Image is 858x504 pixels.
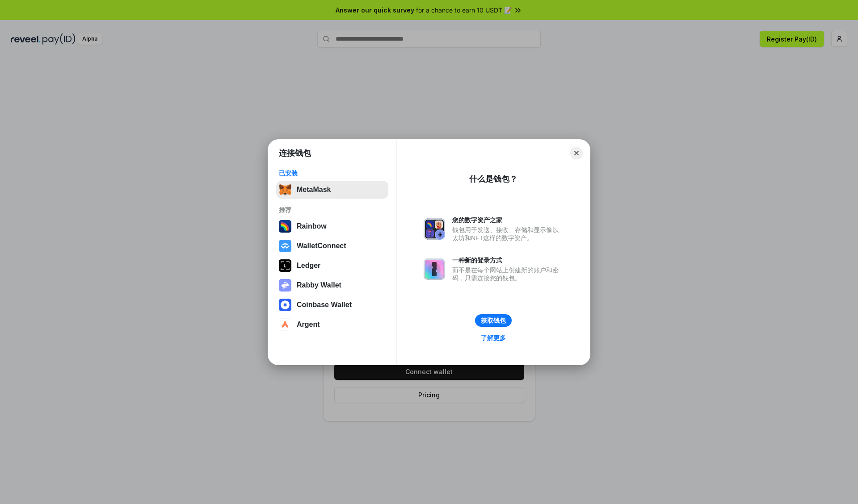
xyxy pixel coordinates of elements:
[481,317,506,325] div: 获取钱包
[297,301,352,309] div: Coinbase Wallet
[279,259,291,272] img: svg+xml,%3Csvg%20xmlns%3D%22http%3A%2F%2Fwww.w3.org%2F2000%2Fsvg%22%20width%3D%2228%22%20height%3...
[279,299,291,311] img: svg+xml,%3Csvg%20width%3D%2228%22%20height%3D%2228%22%20viewBox%3D%220%200%2028%2028%22%20fill%3D...
[276,217,388,235] button: Rainbow
[469,174,517,184] div: 什么是钱包？
[276,257,388,275] button: Ledger
[452,266,563,282] div: 而不是在每个网站上创建新的账户和密码，只需连接您的钱包。
[276,316,388,333] button: Argent
[279,183,291,196] img: svg+xml,%3Csvg%20fill%3D%22none%22%20height%3D%2233%22%20viewBox%3D%220%200%2035%2033%22%20width%...
[279,220,291,233] img: svg+xml,%3Csvg%20width%3D%22120%22%20height%3D%22120%22%20viewBox%3D%220%200%20120%20120%22%20fil...
[297,281,341,289] div: Rabby Wallet
[276,181,388,199] button: MetaMask
[279,279,291,292] img: svg+xml,%3Csvg%20xmlns%3D%22http%3A%2F%2Fwww.w3.org%2F2000%2Fsvg%22%20fill%3D%22none%22%20viewBox...
[452,216,563,224] div: 您的数字资产之家
[475,314,512,327] button: 获取钱包
[424,218,445,240] img: svg+xml,%3Csvg%20xmlns%3D%22http%3A%2F%2Fwww.w3.org%2F2000%2Fsvg%22%20fill%3D%22none%22%20viewBox...
[297,262,320,270] div: Ledger
[481,334,506,342] div: 了解更多
[452,256,563,264] div: 一种新的登录方式
[279,206,386,214] div: 推荐
[475,332,511,344] a: 了解更多
[279,148,311,158] h1: 连接钱包
[297,186,331,194] div: MetaMask
[276,237,388,255] button: WalletConnect
[276,296,388,314] button: Coinbase Wallet
[279,318,291,331] img: svg+xml,%3Csvg%20width%3D%2228%22%20height%3D%2228%22%20viewBox%3D%220%200%2028%2028%22%20fill%3D...
[297,242,346,250] div: WalletConnect
[297,222,327,230] div: Rainbow
[297,321,320,329] div: Argent
[452,226,563,242] div: 钱包用于发送、接收、存储和显示像以太坊和NFT这样的数字资产。
[276,276,388,294] button: Rabby Wallet
[279,169,386,177] div: 已安装
[279,240,291,252] img: svg+xml,%3Csvg%20width%3D%2228%22%20height%3D%2228%22%20viewBox%3D%220%200%2028%2028%22%20fill%3D...
[570,147,583,159] button: Close
[424,258,445,280] img: svg+xml,%3Csvg%20xmlns%3D%22http%3A%2F%2Fwww.w3.org%2F2000%2Fsvg%22%20fill%3D%22none%22%20viewBox...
